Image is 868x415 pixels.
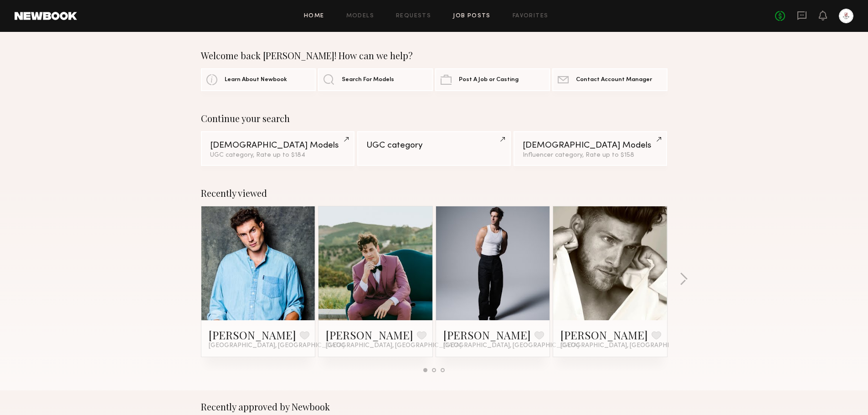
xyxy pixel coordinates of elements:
[326,342,462,349] span: [GEOGRAPHIC_DATA], [GEOGRAPHIC_DATA]
[304,13,324,19] a: Home
[523,152,658,159] div: Influencer category, Rate up to $158
[576,77,652,83] span: Contact Account Manager
[209,328,296,342] a: [PERSON_NAME]
[523,141,658,150] div: [DEMOGRAPHIC_DATA] Models
[552,68,667,91] a: Contact Account Manager
[560,342,696,349] span: [GEOGRAPHIC_DATA], [GEOGRAPHIC_DATA]
[342,77,394,83] span: Search For Models
[225,77,287,83] span: Learn About Newbook
[443,342,579,349] span: [GEOGRAPHIC_DATA], [GEOGRAPHIC_DATA]
[201,131,354,166] a: [DEMOGRAPHIC_DATA] ModelsUGC category, Rate up to $184
[210,141,345,150] div: [DEMOGRAPHIC_DATA] Models
[513,13,549,19] a: Favorites
[357,131,511,166] a: UGC category
[318,68,433,91] a: Search For Models
[435,68,550,91] a: Post A Job or Casting
[514,131,667,166] a: [DEMOGRAPHIC_DATA] ModelsInfluencer category, Rate up to $158
[459,77,519,83] span: Post A Job or Casting
[396,13,431,19] a: Requests
[201,50,668,61] div: Welcome back [PERSON_NAME]! How can we help?
[366,141,502,150] div: UGC category
[210,152,345,159] div: UGC category, Rate up to $184
[326,328,413,342] a: [PERSON_NAME]
[453,13,491,19] a: Job Posts
[209,342,344,349] span: [GEOGRAPHIC_DATA], [GEOGRAPHIC_DATA]
[346,13,374,19] a: Models
[201,68,316,91] a: Learn About Newbook
[560,328,648,342] a: [PERSON_NAME]
[201,401,668,412] div: Recently approved by Newbook
[201,188,668,199] div: Recently viewed
[443,328,531,342] a: [PERSON_NAME]
[201,113,668,124] div: Continue your search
